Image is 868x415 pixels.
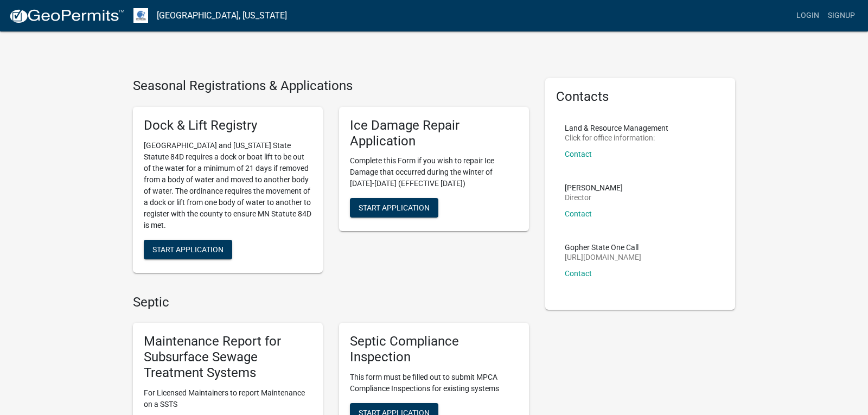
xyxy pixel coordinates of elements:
[350,118,518,149] h5: Ice Damage Repair Application
[565,253,641,261] p: [URL][DOMAIN_NAME]
[350,198,438,218] button: Start Application
[565,150,592,158] a: Contact
[565,269,592,278] a: Contact
[565,134,668,142] p: Click for office information:
[133,295,529,310] h4: Septic
[565,194,623,201] p: Director
[157,7,287,25] a: [GEOGRAPHIC_DATA], [US_STATE]
[792,5,824,26] a: Login
[359,203,430,212] span: Start Application
[565,184,623,191] p: [PERSON_NAME]
[350,372,518,394] p: This form must be filled out to submit MPCA Compliance Inspections for existing systems
[144,140,312,231] p: [GEOGRAPHIC_DATA] and [US_STATE] State Statute 84D requires a dock or boat lift to be out of the ...
[133,8,148,23] img: Otter Tail County, Minnesota
[556,89,724,105] h5: Contacts
[565,124,668,132] p: Land & Resource Management
[350,155,518,189] p: Complete this Form if you wish to repair Ice Damage that occurred during the winter of [DATE]-[DA...
[144,240,232,259] button: Start Application
[350,334,518,365] h5: Septic Compliance Inspection
[144,334,312,380] h5: Maintenance Report for Subsurface Sewage Treatment Systems
[133,78,529,94] h4: Seasonal Registrations & Applications
[144,387,312,410] p: For Licensed Maintainers to report Maintenance on a SSTS
[565,209,592,218] a: Contact
[824,5,859,26] a: Signup
[144,118,312,133] h5: Dock & Lift Registry
[152,245,224,253] span: Start Application
[565,244,641,251] p: Gopher State One Call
